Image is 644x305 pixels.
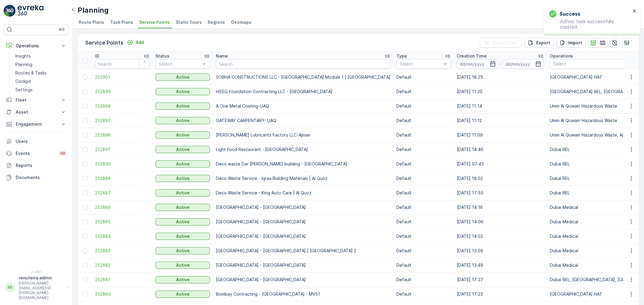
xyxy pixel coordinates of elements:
[95,219,149,225] a: 252885
[176,103,190,109] p: Active
[15,70,46,76] p: Routes & Tasks
[549,19,631,30] p: Adhoc task successfully created.
[216,59,390,69] input: Search
[176,233,190,239] p: Active
[19,281,64,300] p: [PERSON_NAME][EMAIL_ADDRESS][PERSON_NAME][DOMAIN_NAME]
[110,19,133,25] span: Task Plans
[393,171,454,186] td: Default
[213,128,393,142] td: [PERSON_NAME] Lubricants Factory LLC-Ajman
[176,291,190,297] p: Active
[136,39,144,46] p: Add
[499,60,501,68] p: -
[83,147,88,152] div: Toggle Row Selected
[16,150,56,156] p: Events
[95,204,149,210] a: 252886
[176,175,190,181] p: Active
[550,53,573,59] p: Operations
[176,118,190,124] p: Active
[213,258,393,272] td: [GEOGRAPHIC_DATA] - [GEOGRAPHIC_DATA]
[159,61,200,67] p: Select
[95,132,149,138] a: 252896
[454,258,547,272] td: [DATE] 13:49
[213,84,393,99] td: HSSG Foundation Contracting LLC - [GEOGRAPHIC_DATA]
[155,117,210,124] button: Active
[155,160,210,168] button: Active
[213,287,393,301] td: Bombay Contracting - [GEOGRAPHIC_DATA] - MV51
[83,263,88,268] div: Toggle Row Selected
[95,233,149,239] span: 252884
[454,70,547,84] td: [DATE] 18:25
[16,109,57,115] p: Asset
[4,118,69,130] button: Engagement
[559,10,580,17] h3: Success
[139,19,170,25] span: Service Points
[95,262,149,268] a: 252882
[83,162,88,166] div: Toggle Row Selected
[155,175,210,182] button: Active
[16,121,57,127] p: Engagement
[213,272,393,287] td: [GEOGRAPHIC_DATA] - [GEOGRAPHIC_DATA]
[454,99,547,113] td: [DATE] 11:14
[400,61,441,67] p: Select
[13,77,69,86] a: Cockpit
[95,175,149,181] span: 252888
[16,162,66,168] p: Reports
[95,103,149,109] span: 252898
[95,53,99,59] p: ID
[95,59,149,69] input: Search
[15,87,33,93] p: Settings
[83,118,88,123] div: Toggle Row Selected
[556,38,586,48] button: Import
[95,248,149,254] a: 252883
[393,128,454,142] td: Default
[83,133,88,137] div: Toggle Row Selected
[95,277,149,283] span: 252881
[176,146,190,152] p: Active
[13,86,69,94] a: Settings
[393,258,454,272] td: Default
[393,244,454,258] td: Default
[83,219,88,224] div: Toggle Row Selected
[83,89,88,94] div: Toggle Row Selected
[213,200,393,215] td: [GEOGRAPHIC_DATA] - [GEOGRAPHIC_DATA]
[13,69,69,77] a: Routes & Tasks
[125,39,146,46] button: Add
[454,128,547,142] td: [DATE] 11:09
[213,244,393,258] td: [GEOGRAPHIC_DATA] - [GEOGRAPHIC_DATA] | [GEOGRAPHIC_DATA] 2
[155,247,210,254] button: Active
[95,89,149,95] a: 252899
[155,276,210,283] button: Active
[454,186,547,200] td: [DATE] 17:55
[176,190,190,196] p: Active
[4,94,69,106] button: Fleet
[95,161,149,167] a: 252890
[155,53,169,59] p: Status
[16,43,57,49] p: Operations
[492,40,518,46] p: Clear Filters
[176,204,190,210] p: Active
[208,19,225,25] span: Regions
[155,233,210,240] button: Active
[155,262,210,269] button: Active
[4,5,16,17] img: logo
[633,8,637,14] button: close
[4,275,69,300] button: RRrenuterra.admin[PERSON_NAME][EMAIL_ADDRESS][PERSON_NAME][DOMAIN_NAME]
[213,99,393,113] td: A One Metal Coating-UAQ
[85,39,123,47] p: Service Points
[4,171,69,184] a: Documents
[95,118,149,124] a: 252897
[568,40,582,46] p: Import
[176,89,190,95] p: Active
[176,219,190,225] p: Active
[213,157,393,171] td: Deco waste Dar [PERSON_NAME] building - [GEOGRAPHIC_DATA]
[95,291,149,297] span: 252880
[95,74,149,80] a: 252901
[95,146,149,152] a: 252891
